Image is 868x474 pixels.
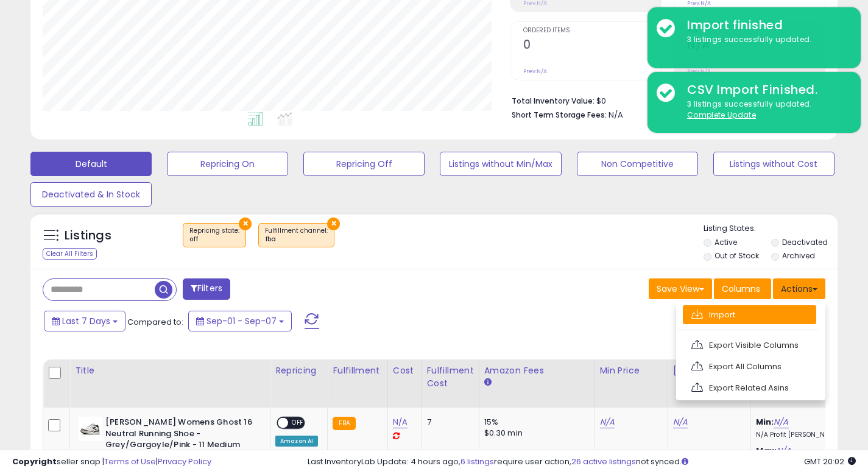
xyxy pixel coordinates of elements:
div: Import finished [678,16,852,34]
a: N/A [673,416,688,428]
div: Last InventoryLab Update: 4 hours ago, require user action, not synced. [308,456,856,468]
button: Deactivated & In Stock [30,182,152,207]
span: OFF [288,418,308,428]
button: Actions [773,278,825,299]
button: Non Competitive [577,152,698,176]
div: Fulfillment Cost [427,364,474,390]
a: 6 listings [460,456,494,467]
a: N/A [393,416,408,428]
p: Listing States: [704,223,838,235]
div: CSV Import Finished. [678,81,852,99]
label: Out of Stock [715,250,759,261]
div: [PERSON_NAME] [673,364,746,377]
button: × [327,218,340,230]
button: Listings without Min/Max [440,152,561,176]
h2: 0 [523,38,661,54]
p: N/A Profit [PERSON_NAME] [756,431,857,439]
button: Repricing On [167,152,288,176]
label: Active [715,237,737,247]
span: Compared to: [127,316,183,328]
small: Amazon Fees. [484,377,492,388]
div: 7 [427,417,470,428]
strong: Copyright [12,456,57,467]
b: [PERSON_NAME] Womens Ghost 16 Neutral Running Shoe - Grey/Gargoyle/Pink - 11 Medium [105,417,253,454]
a: N/A [774,416,788,428]
a: Export Related Asins [683,378,816,397]
span: Fulfillment channel : [265,226,328,244]
b: Short Term Storage Fees: [512,110,607,120]
a: Terms of Use [104,456,156,467]
div: seller snap | | [12,456,211,468]
span: Columns [722,283,760,295]
div: Repricing [275,364,322,377]
div: fba [265,235,328,244]
span: Ordered Items [523,27,661,34]
span: Last 7 Days [62,315,110,327]
b: Min: [756,416,774,428]
button: × [239,218,252,230]
img: 41Zn5WnOP+L._SL40_.jpg [78,417,102,441]
li: $0 [512,93,816,107]
button: Sep-01 - Sep-07 [188,311,292,331]
a: Import [683,305,816,324]
small: Prev: N/A [523,68,547,75]
div: Clear All Filters [43,248,97,260]
a: Export Visible Columns [683,336,816,355]
div: 3 listings successfully updated. [678,99,852,121]
button: Filters [183,278,230,300]
a: Export All Columns [683,357,816,376]
div: Cost [393,364,417,377]
button: Default [30,152,152,176]
small: FBA [333,417,355,430]
button: Repricing Off [303,152,425,176]
div: off [189,235,239,244]
span: Sep-01 - Sep-07 [206,315,277,327]
button: Listings without Cost [713,152,834,176]
a: Privacy Policy [158,456,211,467]
a: N/A [600,416,615,428]
a: 26 active listings [571,456,636,467]
span: Repricing state : [189,226,239,244]
span: 2025-09-15 20:02 GMT [804,456,856,467]
label: Deactivated [782,237,828,247]
div: 15% [484,417,585,428]
div: Amazon Fees [484,364,590,377]
div: 3 listings successfully updated. [678,34,852,46]
div: Title [75,364,265,377]
b: Total Inventory Value: [512,96,595,106]
div: $0.30 min [484,428,585,439]
button: Save View [649,278,712,299]
label: Archived [782,250,815,261]
u: Complete Update [687,110,756,120]
div: Amazon AI [275,436,318,447]
span: N/A [609,109,623,121]
div: Min Price [600,364,663,377]
button: Last 7 Days [44,311,125,331]
h5: Listings [65,227,111,244]
button: Columns [714,278,771,299]
div: Fulfillment [333,364,382,377]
